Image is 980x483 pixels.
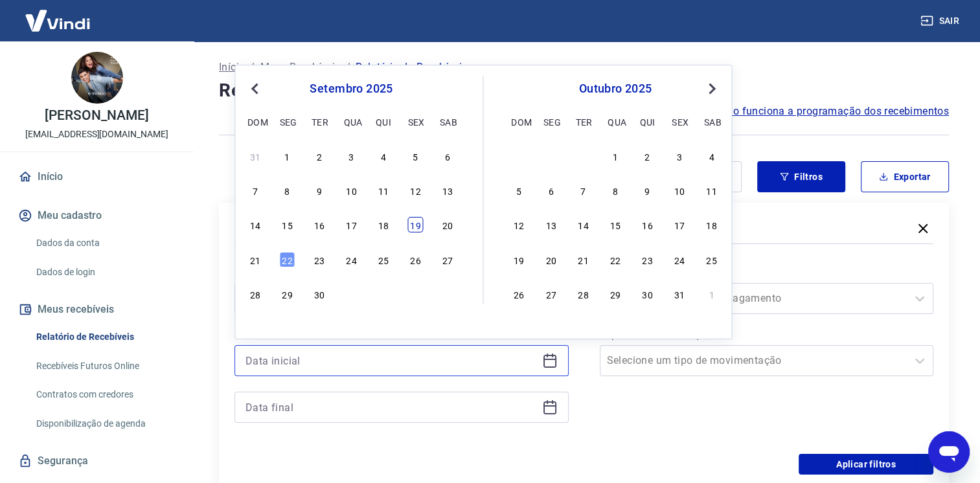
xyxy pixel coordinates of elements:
[704,252,720,267] div: Choose sábado, 25 de outubro de 2025
[704,183,720,198] div: Choose sábado, 11 de outubro de 2025
[312,183,327,198] div: Choose terça-feira, 9 de setembro de 2025
[16,163,178,191] a: Início
[608,148,623,164] div: Choose quarta-feira, 1 de outubro de 2025
[640,252,655,267] div: Choose quinta-feira, 23 de outubro de 2025
[247,114,263,129] div: dom
[260,60,341,75] a: Meus Recebíveis
[640,148,655,164] div: Choose quinta-feira, 2 de outubro de 2025
[440,148,455,164] div: Choose sábado, 6 de setembro de 2025
[312,114,327,129] div: ter
[543,217,559,232] div: Choose segunda-feira, 13 de outubro de 2025
[608,286,623,302] div: Choose quarta-feira, 29 de outubro de 2025
[245,398,537,417] input: Data final
[928,431,970,473] iframe: Botão para abrir a janela de mensagens
[407,252,423,267] div: Choose sexta-feira, 26 de setembro de 2025
[31,259,178,286] a: Dados de login
[407,114,423,129] div: sex
[376,114,391,129] div: qui
[511,286,527,302] div: Choose domingo, 26 de outubro de 2025
[376,183,391,198] div: Choose quinta-feira, 11 de setembro de 2025
[343,252,359,267] div: Choose quarta-feira, 24 de setembro de 2025
[376,252,391,267] div: Choose quinta-feira, 25 de setembro de 2025
[543,252,559,267] div: Choose segunda-feira, 20 de outubro de 2025
[407,148,423,164] div: Choose sexta-feira, 5 de setembro de 2025
[407,217,423,232] div: Choose sexta-feira, 19 de setembro de 2025
[672,114,687,129] div: sex
[16,1,100,40] img: Vindi
[343,217,359,232] div: Choose quarta-feira, 17 de setembro de 2025
[245,351,537,370] input: Data inicial
[343,183,359,198] div: Choose quarta-feira, 10 de setembro de 2025
[219,60,245,75] a: Início
[511,217,527,232] div: Choose domingo, 12 de outubro de 2025
[672,148,687,164] div: Choose sexta-feira, 3 de outubro de 2025
[31,381,178,408] a: Contratos com credores
[346,60,350,75] p: /
[343,114,359,129] div: qua
[440,217,455,232] div: Choose sábado, 20 de setembro de 2025
[280,252,295,267] div: Choose segunda-feira, 22 de setembro de 2025
[71,52,123,104] img: c41cd4a7-6706-435c-940d-c4a4ed0e2a80.jpeg
[640,286,655,302] div: Choose quinta-feira, 30 de outubro de 2025
[312,217,327,232] div: Choose terça-feira, 16 de setembro de 2025
[312,286,327,302] div: Choose terça-feira, 30 de setembro de 2025
[245,81,457,96] div: setembro 2025
[16,447,178,475] a: Segurança
[16,295,178,324] button: Meus recebíveis
[608,183,623,198] div: Choose quarta-feira, 8 de outubro de 2025
[280,148,295,164] div: Choose segunda-feira, 1 de setembro de 2025
[640,217,655,232] div: Choose quinta-feira, 16 de outubro de 2025
[343,286,359,302] div: Choose quarta-feira, 1 de outubro de 2025
[31,353,178,379] a: Recebíveis Futuros Online
[543,286,559,302] div: Choose segunda-feira, 27 de outubro de 2025
[356,60,467,75] p: Relatório de Recebíveis
[543,114,559,129] div: seg
[312,148,327,164] div: Choose terça-feira, 2 de setembro de 2025
[575,114,591,129] div: ter
[672,252,687,267] div: Choose sexta-feira, 24 de outubro de 2025
[247,81,262,96] button: Previous Month
[510,146,722,303] div: month 2025-10
[440,286,455,302] div: Choose sábado, 4 de outubro de 2025
[640,114,655,129] div: qui
[861,161,949,192] button: Exportar
[672,286,687,302] div: Choose sexta-feira, 31 de outubro de 2025
[608,217,623,232] div: Choose quarta-feira, 15 de outubro de 2025
[918,9,964,33] button: Sair
[799,454,933,475] button: Aplicar filtros
[608,114,623,129] div: qua
[575,148,591,164] div: Choose terça-feira, 30 de setembro de 2025
[376,286,391,302] div: Choose quinta-feira, 2 de outubro de 2025
[511,148,527,164] div: Choose domingo, 28 de setembro de 2025
[247,148,263,164] div: Choose domingo, 31 de agosto de 2025
[376,217,391,232] div: Choose quinta-feira, 18 de setembro de 2025
[245,146,457,303] div: month 2025-09
[440,114,455,129] div: sab
[250,60,255,75] p: /
[575,252,591,267] div: Choose terça-feira, 21 de outubro de 2025
[31,230,178,256] a: Dados da conta
[575,217,591,232] div: Choose terça-feira, 14 de outubro de 2025
[247,252,263,267] div: Choose domingo, 21 de setembro de 2025
[608,252,623,267] div: Choose quarta-feira, 22 de outubro de 2025
[704,114,720,129] div: sab
[681,104,949,119] a: Saiba como funciona a programação dos recebimentos
[440,183,455,198] div: Choose sábado, 13 de setembro de 2025
[511,252,527,267] div: Choose domingo, 19 de outubro de 2025
[219,78,949,104] h4: Relatório de Recebíveis
[31,410,178,437] a: Disponibilização de agenda
[672,183,687,198] div: Choose sexta-feira, 10 de outubro de 2025
[543,148,559,164] div: Choose segunda-feira, 29 de setembro de 2025
[511,114,527,129] div: dom
[247,217,263,232] div: Choose domingo, 14 de setembro de 2025
[575,183,591,198] div: Choose terça-feira, 7 de outubro de 2025
[343,148,359,164] div: Choose quarta-feira, 3 de setembro de 2025
[511,183,527,198] div: Choose domingo, 5 de outubro de 2025
[672,217,687,232] div: Choose sexta-feira, 17 de outubro de 2025
[280,183,295,198] div: Choose segunda-feira, 8 de setembro de 2025
[280,217,295,232] div: Choose segunda-feira, 15 de setembro de 2025
[25,128,168,141] p: [EMAIL_ADDRESS][DOMAIN_NAME]
[602,327,931,343] label: Tipo de Movimentação
[704,217,720,232] div: Choose sábado, 18 de outubro de 2025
